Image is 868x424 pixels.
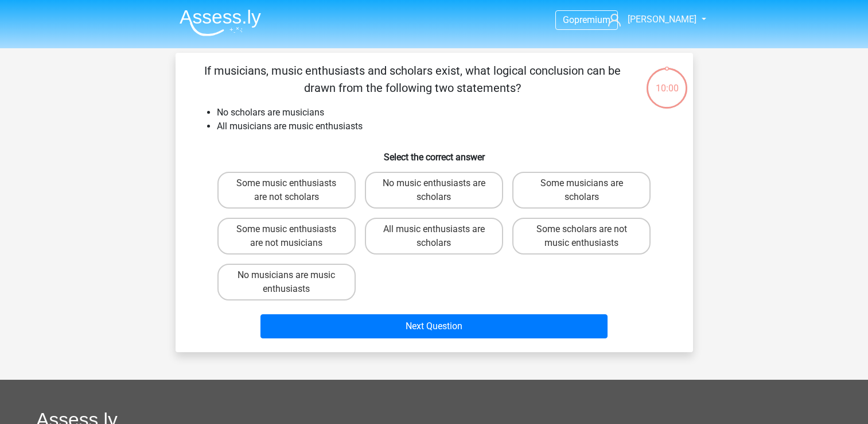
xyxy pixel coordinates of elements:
[512,172,651,209] label: Some musicians are scholars
[512,218,651,255] label: Some scholars are not music enthusiasts
[645,67,688,95] div: 10:00
[217,264,356,300] label: No musicians are music enthusiasts
[194,142,675,163] h6: Select the correct answer
[217,120,675,133] li: All musicians are music enthusiasts
[365,172,503,209] label: No music enthusiasts are scholars
[574,14,610,25] span: premium
[365,218,503,255] label: All music enthusiasts are scholars
[563,14,574,25] span: Go
[604,13,698,26] a: [PERSON_NAME]
[217,106,675,120] li: No scholars are musicians
[194,62,632,97] p: If musicians, music enthusiasts and scholars exist, what logical conclusion can be drawn from the...
[217,172,356,209] label: Some music enthusiasts are not scholars
[260,314,608,338] button: Next Question
[180,9,261,36] img: Assessly
[556,12,617,28] a: Gopremium
[628,14,696,25] span: [PERSON_NAME]
[217,218,356,255] label: Some music enthusiasts are not musicians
